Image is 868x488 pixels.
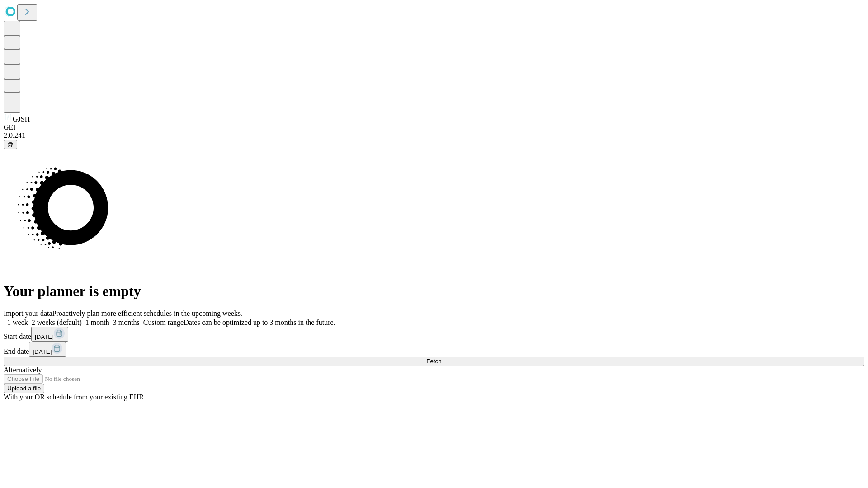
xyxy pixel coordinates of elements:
button: Upload a file [4,384,44,393]
span: 3 months [113,319,140,326]
div: End date [4,342,864,357]
span: Fetch [426,358,441,365]
button: [DATE] [31,327,68,342]
span: 2 weeks (default) [32,319,82,326]
span: Alternatively [4,366,42,374]
span: [DATE] [35,333,54,340]
span: Custom range [143,319,184,326]
span: Proactively plan more efficient schedules in the upcoming weeks. [52,310,242,317]
span: Dates can be optimized up to 3 months in the future. [184,319,335,326]
span: Import your data [4,310,52,317]
h1: Your planner is empty [4,283,864,300]
span: 1 week [7,319,28,326]
span: 1 month [85,319,109,326]
span: @ [7,141,14,148]
button: @ [4,140,17,149]
button: Fetch [4,357,864,366]
div: Start date [4,327,864,342]
span: With your OR schedule from your existing EHR [4,393,144,401]
span: [DATE] [33,348,52,355]
div: 2.0.241 [4,131,864,140]
div: GEI [4,123,864,131]
span: GJSH [13,115,30,123]
button: [DATE] [29,342,66,357]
